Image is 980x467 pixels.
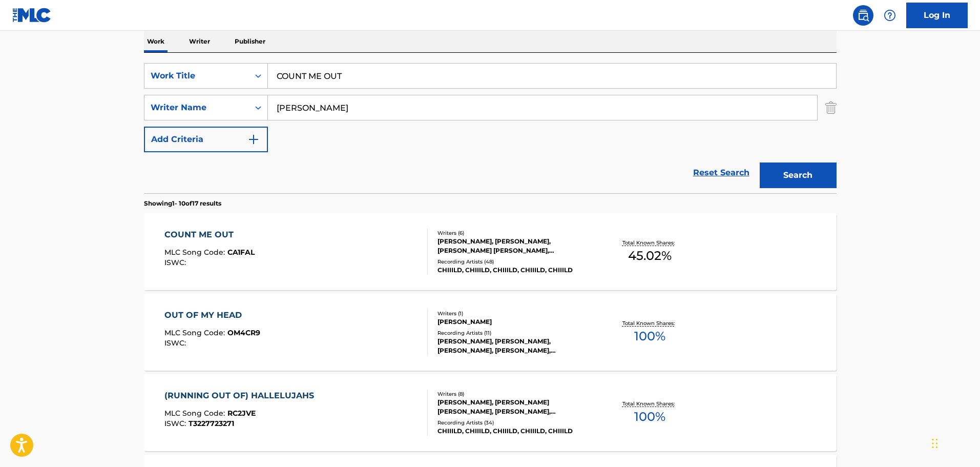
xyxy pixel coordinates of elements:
[880,5,900,26] div: Help
[164,258,189,267] span: ISWC :
[232,31,268,52] p: Publisher
[622,239,677,247] p: Total Known Shares:
[227,409,256,418] span: RC2JVE
[760,163,837,188] button: Search
[164,229,255,241] div: COUNT ME OUT
[227,248,255,257] span: CA1FAL
[437,419,592,427] div: Recording Artists ( 34 )
[628,247,672,265] span: 45.02 %
[853,5,873,26] a: Public Search
[144,294,837,371] a: OUT OF MY HEADMLC Song Code:OM4CR9ISWC:Writers (1)[PERSON_NAME]Recording Artists (11)[PERSON_NAME...
[437,390,592,398] div: Writers ( 8 )
[634,327,665,346] span: 100 %
[437,427,592,436] div: CHIIILD, CHIIILD, CHIIILD, CHIIILD, CHIIILD
[164,338,189,348] span: ISWC :
[437,329,592,337] div: Recording Artists ( 11 )
[622,319,677,327] p: Total Known Shares:
[929,418,980,467] iframe: Chat Widget
[825,95,837,120] img: Delete Criterion
[164,419,189,428] span: ISWC :
[227,328,260,337] span: OM4CR9
[437,310,592,317] div: Writers ( 1 )
[144,199,221,208] p: Showing 1 - 10 of 17 results
[906,3,968,28] a: Log In
[857,9,869,22] img: search
[144,127,268,152] button: Add Criteria
[437,398,592,416] div: [PERSON_NAME], [PERSON_NAME] [PERSON_NAME], [PERSON_NAME], [PERSON_NAME], [PERSON_NAME] [PERSON_N...
[144,63,837,193] form: Search Form
[437,337,592,355] div: [PERSON_NAME], [PERSON_NAME], [PERSON_NAME], [PERSON_NAME], [PERSON_NAME]
[164,390,319,402] div: (RUNNING OUT OF) HALLELUJAHS
[151,70,243,82] div: Work Title
[151,101,243,114] div: Writer Name
[144,374,837,451] a: (RUNNING OUT OF) HALLELUJAHSMLC Song Code:RC2JVEISWC:T3227723271Writers (8)[PERSON_NAME], [PERSON...
[186,31,213,52] p: Writer
[437,258,592,266] div: Recording Artists ( 48 )
[12,8,52,23] img: MLC Logo
[189,419,234,428] span: T3227723271
[144,31,168,52] p: Work
[437,266,592,275] div: CHIIILD, CHIIILD, CHIIILD, CHIIILD, CHIIILD
[437,229,592,237] div: Writers ( 6 )
[634,408,665,426] span: 100 %
[437,237,592,255] div: [PERSON_NAME], [PERSON_NAME], [PERSON_NAME] [PERSON_NAME], [PERSON_NAME], [PERSON_NAME] [PERSON_N...
[437,317,592,327] div: [PERSON_NAME]
[164,409,227,418] span: MLC Song Code :
[884,9,896,22] img: help
[144,213,837,290] a: COUNT ME OUTMLC Song Code:CA1FALISWC:Writers (6)[PERSON_NAME], [PERSON_NAME], [PERSON_NAME] [PERS...
[932,428,938,459] div: Drag
[622,400,677,408] p: Total Known Shares:
[164,309,260,321] div: OUT OF MY HEAD
[164,248,227,257] span: MLC Song Code :
[164,328,227,337] span: MLC Song Code :
[688,161,755,184] a: Reset Search
[247,133,260,146] img: 9d2ae6d4665cec9f34b9.svg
